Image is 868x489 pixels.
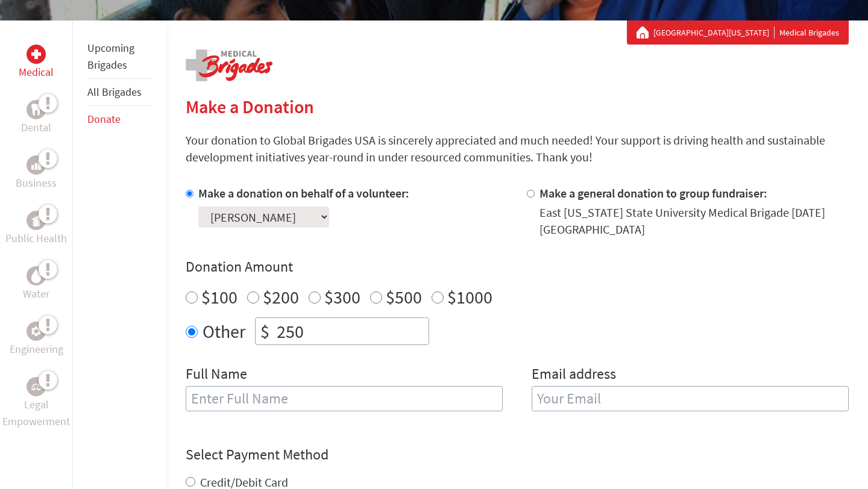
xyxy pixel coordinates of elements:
p: Engineering [10,341,63,358]
a: All Brigades [87,85,142,99]
h4: Select Payment Method [186,445,849,464]
input: Enter Full Name [186,386,503,411]
p: Legal Empowerment [2,396,70,430]
label: Make a general donation to group fundraiser: [539,185,767,201]
a: Legal EmpowermentLegal Empowerment [2,377,70,430]
div: $ [256,318,274,344]
p: Your donation to Global Brigades USA is sincerely appreciated and much needed! Your support is dr... [186,132,849,166]
div: Public Health [27,211,46,230]
a: BusinessBusiness [16,155,57,192]
label: $500 [386,285,422,308]
div: Water [27,266,46,285]
p: Dental [21,119,51,136]
img: Engineering [31,326,41,336]
p: Public Health [5,230,67,247]
img: logo-medical.png [186,49,272,81]
li: Donate [87,106,152,132]
img: Water [31,269,41,282]
a: Donate [87,112,121,126]
div: Engineering [27,322,46,341]
a: DentalDental [21,100,51,136]
img: Public Health [31,214,41,226]
div: Business [27,155,46,175]
input: Your Email [532,386,849,411]
img: Legal Empowerment [31,383,41,390]
a: MedicalMedical [19,45,54,81]
a: Public HealthPublic Health [5,211,67,247]
img: Medical [31,49,41,59]
a: EngineeringEngineering [10,322,63,358]
p: Medical [19,64,54,81]
a: WaterWater [23,266,49,302]
label: $200 [263,285,299,308]
a: Upcoming Brigades [87,41,134,72]
img: Business [31,160,41,170]
p: Business [16,175,57,192]
label: Other [203,317,245,345]
div: Medical [27,45,46,64]
label: $100 [201,285,237,308]
label: Email address [532,364,616,386]
img: Dental [31,104,41,115]
div: Dental [27,100,46,119]
div: Legal Empowerment [27,377,46,396]
h4: Donation Amount [186,257,849,276]
a: [GEOGRAPHIC_DATA][US_STATE] [653,26,775,39]
p: Water [23,285,49,302]
label: Full Name [186,364,247,386]
input: Enter Amount [274,318,429,344]
label: $300 [324,285,360,308]
div: Medical Brigades [637,26,839,39]
label: Make a donation on behalf of a volunteer: [198,185,409,201]
label: $1000 [447,285,492,308]
div: East [US_STATE] State University Medical Brigade [DATE] [GEOGRAPHIC_DATA] [539,204,849,238]
li: Upcoming Brigades [87,35,152,79]
li: All Brigades [87,79,152,106]
h2: Make a Donation [186,96,849,117]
